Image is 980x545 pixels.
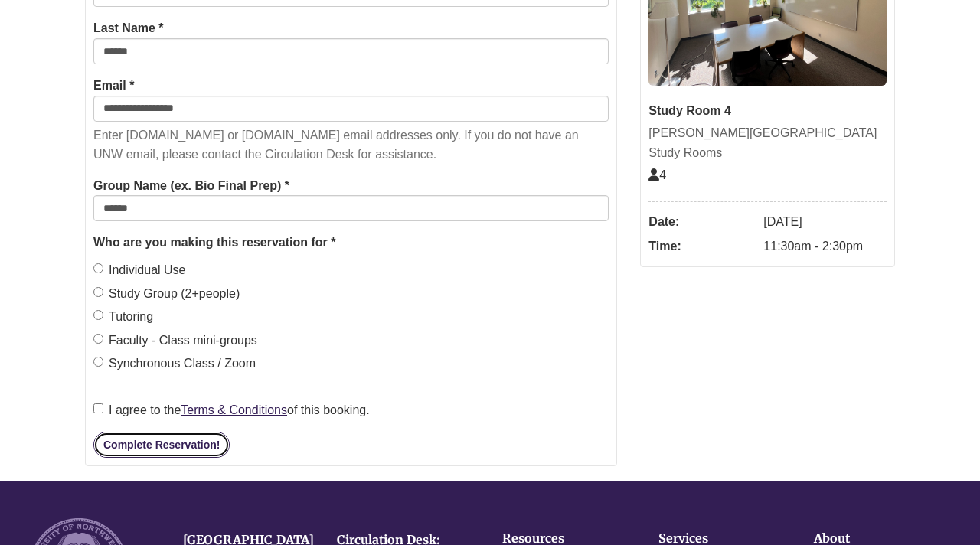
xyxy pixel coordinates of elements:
[93,432,230,458] button: Complete Reservation!
[93,126,609,165] p: Enter [DOMAIN_NAME] or [DOMAIN_NAME] email addresses only. If you do not have an UNW email, pleas...
[93,403,103,413] input: I agree to theTerms & Conditionsof this booking.
[93,263,103,273] input: Individual Use
[93,18,164,38] label: Last Name *
[763,210,887,234] dd: [DATE]
[93,334,103,344] input: Faculty - Class mini-groups
[648,123,887,162] div: [PERSON_NAME][GEOGRAPHIC_DATA] Study Rooms
[93,310,103,320] input: Tutoring
[93,331,257,351] label: Faculty - Class mini-groups
[648,101,887,121] div: Study Room 4
[648,210,756,234] dt: Date:
[93,357,103,367] input: Synchronous Class / Zoom
[648,234,756,259] dt: Time:
[93,233,609,253] legend: Who are you making this reservation for *
[93,176,289,196] label: Group Name (ex. Bio Final Prep) *
[93,76,134,96] label: Email *
[93,260,186,280] label: Individual Use
[93,354,256,374] label: Synchronous Class / Zoom
[93,284,240,304] label: Study Group (2+people)
[181,403,287,416] a: Terms & Conditions
[648,168,666,181] span: The capacity of this space
[93,307,153,327] label: Tutoring
[93,400,370,420] label: I agree to the of this booking.
[763,234,887,259] dd: 11:30am - 2:30pm
[93,287,103,297] input: Study Group (2+people)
